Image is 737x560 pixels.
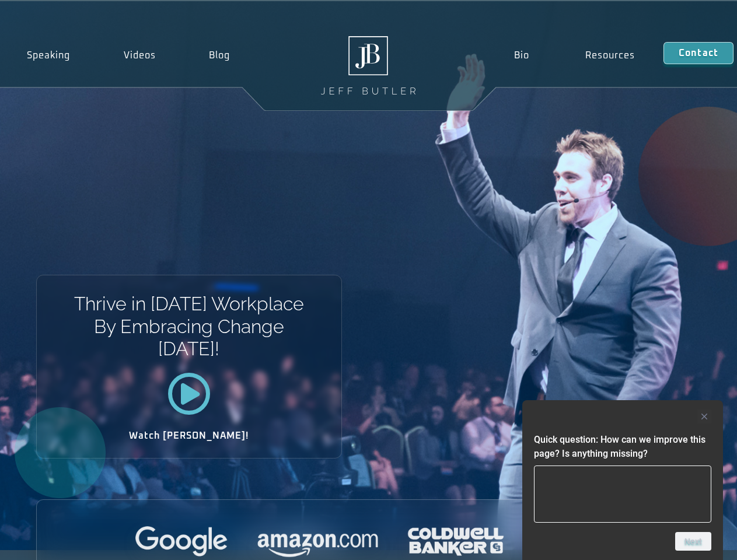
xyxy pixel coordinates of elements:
[534,466,711,523] textarea: Quick question: How can we improve this page? Is anything missing?
[78,431,301,440] h2: Watch [PERSON_NAME]!
[534,409,711,551] div: Quick question: How can we improve this page? Is anything missing?
[485,42,557,69] a: Bio
[534,433,711,461] h2: Quick question: How can we improve this page? Is anything missing?
[485,42,663,69] nav: Menu
[663,42,733,64] a: Contact
[697,409,711,423] button: Hide survey
[97,42,183,69] a: Videos
[73,293,305,360] h1: Thrive in [DATE] Workplace By Embracing Change [DATE]!
[182,42,257,69] a: Blog
[675,532,711,551] button: Next question
[557,42,663,69] a: Resources
[679,48,718,58] span: Contact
